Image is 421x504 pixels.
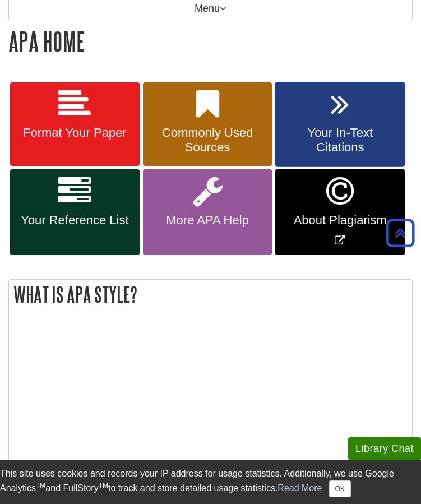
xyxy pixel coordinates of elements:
button: Close [329,480,351,497]
span: Format Your Paper [18,126,131,140]
sup: TM [99,482,108,489]
sup: TM [36,482,45,489]
iframe: What is APA? [15,325,329,502]
button: Library Chat [348,437,421,460]
span: About Plagiarism [284,213,396,228]
h1: APA Home [8,27,413,56]
a: Format Your Paper [10,82,140,167]
a: More APA Help [143,169,272,255]
span: Commonly Used Sources [151,126,264,155]
span: More APA Help [151,213,264,228]
a: Back to Top [382,225,418,241]
span: Your In-Text Citations [284,126,396,155]
a: Commonly Used Sources [143,82,272,167]
a: Read More [277,483,322,493]
a: Your Reference List [10,169,140,255]
a: Your In-Text Citations [275,82,405,167]
h2: What is APA Style? [9,280,412,309]
span: Your Reference List [18,213,131,228]
a: Link opens in new window [275,169,405,255]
